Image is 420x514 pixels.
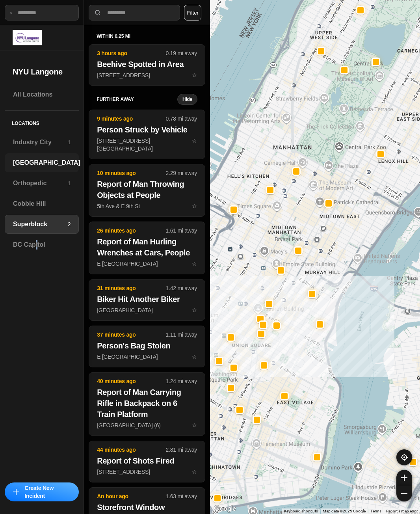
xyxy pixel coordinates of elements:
p: 0.19 mi away [166,49,197,57]
img: Google [212,504,238,514]
h5: within 0.25 mi [97,33,197,39]
p: E [GEOGRAPHIC_DATA] [97,353,197,361]
p: 2 [68,220,71,228]
img: logo [13,30,42,45]
p: 26 minutes ago [97,227,165,235]
span: star [192,72,197,78]
p: An hour ago [97,492,165,500]
h2: Beehive Spotted in Area [97,59,197,70]
a: DC Capitol [5,235,79,254]
p: 1.24 mi away [166,377,197,385]
p: 3 hours ago [97,49,165,57]
h3: DC Capitol [13,240,71,250]
span: star [192,469,197,475]
p: 1.63 mi away [166,492,197,500]
button: 31 minutes ago1.42 mi awayBiker Hit Another Biker[GEOGRAPHIC_DATA]star [89,279,205,321]
p: 1 [68,138,71,146]
h3: Cobble Hill [13,199,71,209]
p: [STREET_ADDRESS] [97,468,197,476]
p: 0.78 mi away [166,115,197,123]
button: 40 minutes ago1.24 mi awayReport of Man Carrying Rifle in Backpack on 6 Train Platform[GEOGRAPHIC... [89,372,205,436]
img: search [10,12,12,14]
a: 10 minutes ago2.29 mi awayReport of Man Throwing Objects at People5th Ave & E 9th Ststar [89,203,205,209]
p: [STREET_ADDRESS][GEOGRAPHIC_DATA] [97,137,197,153]
a: 3 hours ago0.19 mi awayBeehive Spotted in Area[STREET_ADDRESS]star [89,72,205,78]
a: Industry City1 [5,133,79,152]
h2: Report of Man Hurling Wrenches at Cars, People [97,236,197,258]
a: 9 minutes ago0.78 mi awayPerson Struck by Vehicle[STREET_ADDRESS][GEOGRAPHIC_DATA]star [89,137,205,144]
h2: Report of Shots Fired [97,455,197,466]
h3: All Locations [13,90,71,99]
a: 40 minutes ago1.24 mi awayReport of Man Carrying Rifle in Backpack on 6 Train Platform[GEOGRAPHIC... [89,422,205,428]
span: star [192,422,197,428]
span: Map data ©2025 Google [323,509,366,513]
p: 31 minutes ago [97,284,165,292]
p: [STREET_ADDRESS] [97,71,197,79]
p: 1 [68,179,71,187]
h2: Person's Bag Stolen [97,340,197,351]
button: 26 minutes ago1.61 mi awayReport of Man Hurling Wrenches at Cars, PeopleE [GEOGRAPHIC_DATA]star [89,222,205,274]
img: search [94,9,102,17]
p: 44 minutes ago [97,446,165,454]
img: zoom-in [401,475,407,481]
h2: NYU Langone [13,66,71,77]
h2: Biker Hit Another Biker [97,294,197,305]
button: 9 minutes ago0.78 mi awayPerson Struck by Vehicle[STREET_ADDRESS][GEOGRAPHIC_DATA]star [89,110,205,159]
p: 5th Ave & E 9th St [97,202,197,210]
h3: [GEOGRAPHIC_DATA] [13,158,80,168]
a: 31 minutes ago1.42 mi awayBiker Hit Another Biker[GEOGRAPHIC_DATA]star [89,307,205,313]
h5: Locations [5,111,79,133]
a: Orthopedic1 [5,174,79,193]
p: 1.61 mi away [166,227,197,235]
button: iconCreate New Incident [5,482,79,501]
button: 3 hours ago0.19 mi awayBeehive Spotted in Area[STREET_ADDRESS]star [89,44,205,86]
p: 1.42 mi away [166,284,197,292]
a: Terms (opens in new tab) [370,509,381,513]
p: 40 minutes ago [97,377,165,385]
p: 1.11 mi away [166,331,197,339]
h2: Report of Man Throwing Objects at People [97,179,197,201]
button: 10 minutes ago2.29 mi awayReport of Man Throwing Objects at People5th Ave & E 9th Ststar [89,164,205,217]
a: All Locations [5,85,79,104]
a: Open this area in Google Maps (opens a new window) [212,504,238,514]
span: star [192,138,197,144]
a: [GEOGRAPHIC_DATA] [5,153,79,172]
p: [GEOGRAPHIC_DATA] (6) [97,421,197,429]
a: Report a map error [386,509,418,513]
p: 2.29 mi away [166,169,197,177]
span: star [192,203,197,209]
button: recenter [396,449,412,465]
p: E [GEOGRAPHIC_DATA] [97,260,197,268]
span: star [192,261,197,267]
h3: Industry City [13,138,68,147]
h3: Superblock [13,220,68,229]
button: Keyboard shortcuts [284,508,318,514]
a: Superblock2 [5,215,79,234]
button: zoom-in [396,470,412,486]
button: 37 minutes ago1.11 mi awayPerson's Bag StolenE [GEOGRAPHIC_DATA]star [89,326,205,367]
button: 44 minutes ago2.81 mi awayReport of Shots Fired[STREET_ADDRESS]star [89,441,205,482]
h3: Orthopedic [13,179,68,188]
img: zoom-out [401,490,407,497]
p: [GEOGRAPHIC_DATA] [97,306,197,314]
img: icon [13,489,19,495]
a: 37 minutes ago1.11 mi awayPerson's Bag StolenE [GEOGRAPHIC_DATA]star [89,353,205,360]
a: 26 minutes ago1.61 mi awayReport of Man Hurling Wrenches at Cars, PeopleE [GEOGRAPHIC_DATA]star [89,260,205,267]
span: star [192,354,197,360]
p: Create New Incident [24,484,71,500]
p: 2.81 mi away [166,446,197,454]
button: zoom-out [396,486,412,501]
button: Hide [177,94,197,105]
p: 10 minutes ago [97,169,165,177]
p: 9 minutes ago [97,115,165,123]
button: Filter [184,5,201,20]
p: 37 minutes ago [97,331,165,339]
span: star [192,307,197,313]
h5: further away [97,96,177,102]
a: Cobble Hill [5,194,79,213]
small: Hide [182,96,192,102]
img: recenter [401,454,408,461]
a: 44 minutes ago2.81 mi awayReport of Shots Fired[STREET_ADDRESS]star [89,468,205,475]
h2: Person Struck by Vehicle [97,124,197,135]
